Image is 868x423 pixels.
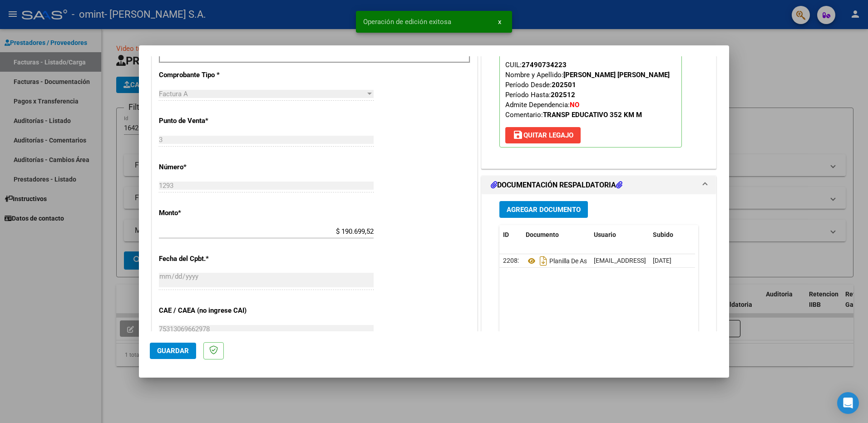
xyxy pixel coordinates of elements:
p: CAE / CAEA (no ingrese CAI) [159,305,252,316]
strong: 202501 [552,81,576,89]
p: Número [159,162,252,172]
span: x [498,18,501,26]
p: Monto [159,208,252,218]
span: [EMAIL_ADDRESS][DOMAIN_NAME] - [PERSON_NAME] [594,257,748,264]
datatable-header-cell: Acción [695,225,740,245]
span: Usuario [594,231,616,238]
button: Agregar Documento [499,201,588,218]
span: Documento [526,231,559,238]
button: Quitar Legajo [505,127,581,143]
span: Planilla De Asistencia [526,257,609,265]
datatable-header-cell: Documento [522,225,590,245]
span: 22082 [503,257,521,264]
datatable-header-cell: Subido [649,225,695,245]
p: Fecha del Cpbt. [159,254,252,264]
div: Open Intercom Messenger [837,392,859,414]
span: Quitar Legajo [513,131,573,139]
span: [DATE] [653,257,671,264]
datatable-header-cell: ID [499,225,522,245]
span: Factura A [159,90,188,98]
div: DOCUMENTACIÓN RESPALDATORIA [482,194,716,383]
p: Legajo preaprobado para Período de Prestación: [499,27,682,148]
span: Operación de edición exitosa [363,17,451,26]
span: Guardar [157,347,189,355]
p: Comprobante Tipo * [159,70,252,80]
i: Descargar documento [538,254,549,268]
p: Punto de Venta [159,116,252,126]
h1: DOCUMENTACIÓN RESPALDATORIA [491,180,622,191]
strong: NO [570,101,579,109]
datatable-header-cell: Usuario [590,225,649,245]
strong: [PERSON_NAME] [PERSON_NAME] [563,71,670,79]
span: ID [503,231,509,238]
span: Subido [653,231,673,238]
strong: TRANSP EDUCATIVO 352 KM M [543,111,642,119]
button: Guardar [150,343,196,359]
mat-icon: save [513,129,523,140]
span: CUIL: Nombre y Apellido: Período Desde: Período Hasta: Admite Dependencia: [505,61,670,119]
span: Comentario: [505,111,642,119]
button: x [491,14,508,30]
mat-expansion-panel-header: DOCUMENTACIÓN RESPALDATORIA [482,176,716,194]
strong: 202512 [551,91,575,99]
span: Agregar Documento [507,206,581,214]
div: 27490734223 [522,60,567,70]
